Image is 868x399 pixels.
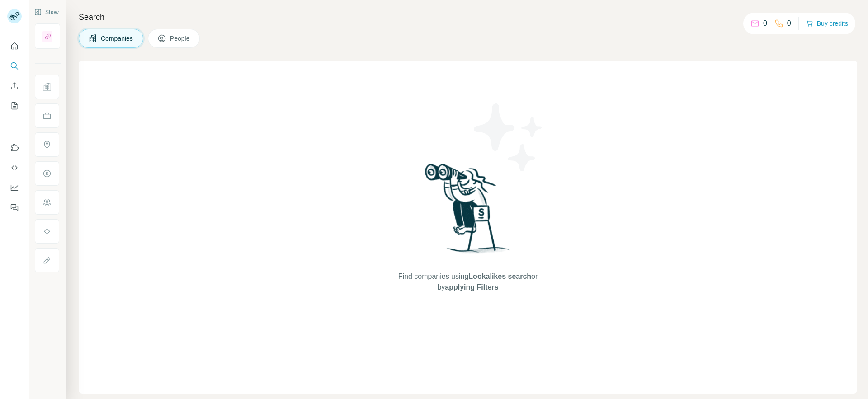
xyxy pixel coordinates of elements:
button: Quick start [7,38,22,54]
button: Buy credits [806,17,848,30]
button: Search [7,58,22,74]
button: Use Surfe API [7,160,22,176]
span: Find companies using or by [396,271,540,293]
button: Use Surfe on LinkedIn [7,140,22,156]
button: Feedback [7,199,22,216]
span: applying Filters [445,283,498,291]
button: My lists [7,98,22,114]
button: Show [28,5,65,19]
p: 0 [763,18,767,29]
img: Surfe Illustration - Woman searching with binoculars [421,161,515,262]
button: Enrich CSV [7,78,22,94]
span: Lookalikes search [468,272,531,280]
img: Surfe Illustration - Stars [468,97,549,178]
span: Companies [101,34,134,43]
button: Dashboard [7,179,22,196]
span: People [170,34,191,43]
h4: Search [79,11,857,23]
p: 0 [787,18,791,29]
